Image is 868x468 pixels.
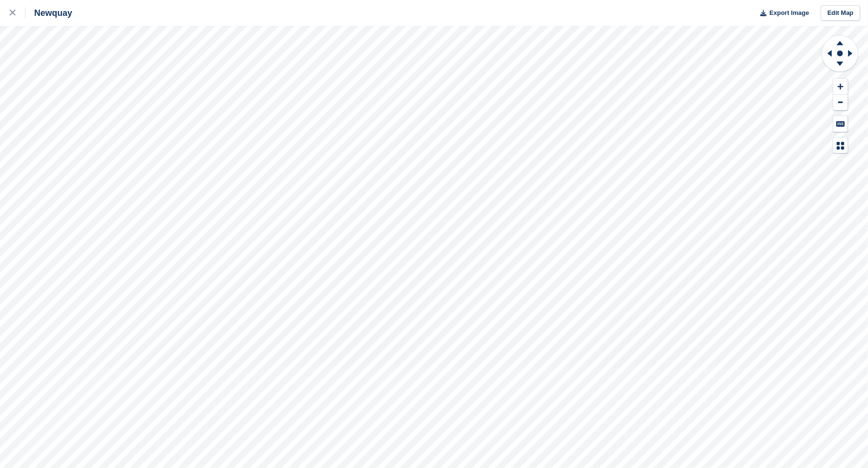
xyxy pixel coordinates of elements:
button: Zoom In [833,79,848,95]
button: Zoom Out [833,95,848,111]
div: Newquay [26,7,72,19]
button: Export Image [754,5,809,21]
button: Keyboard Shortcuts [833,116,848,132]
a: Edit Map [821,5,860,21]
button: Map Legend [833,138,848,153]
span: Export Image [769,8,809,18]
